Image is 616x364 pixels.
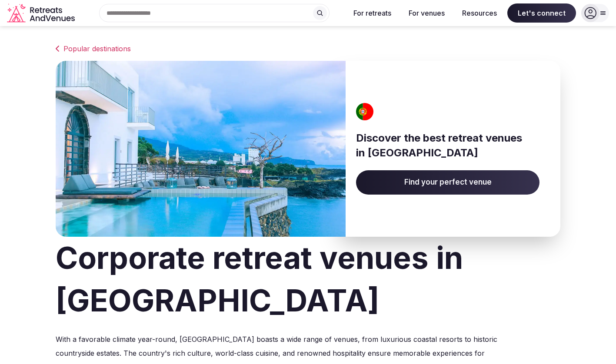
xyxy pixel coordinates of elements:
button: For retreats [346,3,398,23]
a: Find your perfect venue [356,170,539,195]
img: Banner image for Portugal representative of the country [56,61,346,237]
span: Let's connect [507,3,576,23]
h3: Discover the best retreat venues in [GEOGRAPHIC_DATA] [356,131,539,160]
svg: Retreats and Venues company logo [7,3,77,23]
a: Visit the homepage [7,3,77,23]
h1: Corporate retreat venues in [GEOGRAPHIC_DATA] [56,237,560,322]
button: Resources [455,3,504,23]
a: Popular destinations [56,43,560,54]
img: Portugal's flag [353,103,377,120]
button: For venues [402,3,452,23]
